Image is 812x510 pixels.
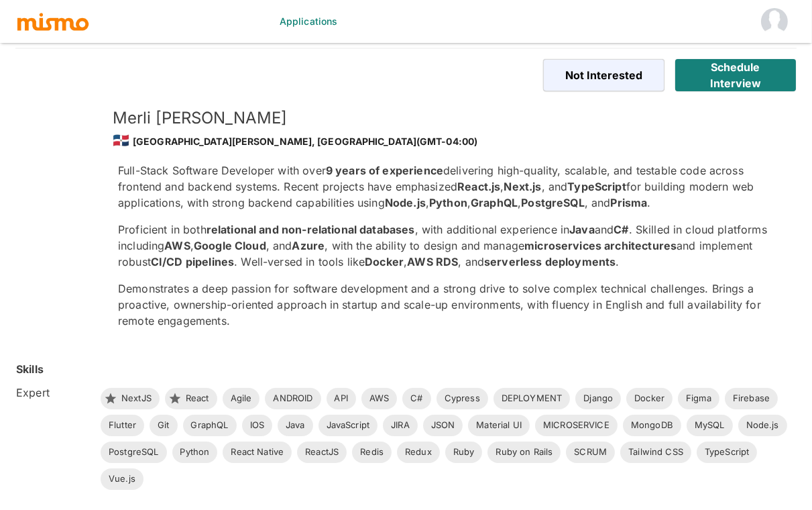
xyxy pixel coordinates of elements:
button: Schedule Interview [675,59,797,91]
h6: Expert [16,385,90,401]
img: Jinal General Assembly [761,8,788,35]
span: NextJS [113,392,160,405]
span: Ruby [445,446,483,459]
span: MongoDB [623,419,681,432]
span: Vue.js [101,472,143,486]
strong: Azure [292,239,325,252]
span: IOS [242,419,272,432]
span: Node.js [738,419,787,432]
span: Firebase [725,392,778,405]
span: Git [150,419,177,432]
span: JSON [423,419,463,432]
span: Redis [352,446,392,459]
strong: Python [429,196,467,209]
span: SCRUM [566,446,615,459]
strong: Java [569,223,595,236]
span: Cypress [437,392,488,405]
h5: Merli [PERSON_NAME] [113,107,774,129]
span: DEPLOYMENT [494,392,571,405]
strong: TypeScript [567,180,626,193]
span: React [178,392,217,405]
strong: microservices architectures [524,239,677,252]
span: Java [278,419,313,432]
span: ReactJS [297,446,347,459]
p: Demonstrates a deep passion for software development and a strong drive to solve complex technica... [118,280,774,329]
strong: React.js [457,180,500,193]
span: Django [575,392,621,405]
strong: AWS [164,239,190,252]
strong: Node.js [385,196,426,209]
strong: AWS RDS [407,255,458,268]
img: logo [16,11,90,32]
strong: Prisma [611,196,648,209]
span: C# [402,392,430,405]
span: Figma [678,392,719,405]
span: Material UI [468,419,530,432]
span: Flutter [101,419,144,432]
span: PostgreSQL [101,446,167,459]
span: Python [172,446,218,459]
span: API [327,392,356,405]
span: GraphQL [183,419,237,432]
span: 🇩🇴 [113,132,129,148]
strong: relational and non-relational databases [207,223,415,236]
span: Tailwind CSS [620,446,691,459]
strong: serverless deployments [484,255,616,268]
span: Agile [223,392,260,405]
strong: C# [614,223,628,236]
span: TypeScript [697,446,758,459]
h6: Skills [16,361,44,377]
strong: Docker [365,255,404,268]
strong: Google Cloud [194,239,266,252]
button: Not Interested [543,59,664,91]
span: React Native [223,446,292,459]
span: Redux [397,446,440,459]
p: Full-Stack Software Developer with over delivering high-quality, scalable, and testable code acro... [118,162,774,211]
strong: PostgreSQL [521,196,585,209]
span: Ruby on Rails [487,446,561,459]
strong: CI/CD pipelines [151,255,234,268]
span: ANDROID [265,392,321,405]
span: JavaScript [318,419,378,432]
span: MySQL [687,419,733,432]
span: Docker [626,392,673,405]
img: q28jp63pg3iq3w3fsb17vzkxb8w0 [16,107,97,188]
strong: GraphQL [471,196,518,209]
div: [GEOGRAPHIC_DATA][PERSON_NAME], [GEOGRAPHIC_DATA] (GMT-04:00) [113,129,774,152]
span: JIRA [383,419,418,432]
strong: Next.js [504,180,542,193]
strong: 9 years of experience [326,164,443,177]
span: AWS [361,392,397,405]
p: Proficient in both , with additional experience in and . Skilled in cloud platforms including , ,... [118,221,774,270]
span: MICROSERVICE [535,419,618,432]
